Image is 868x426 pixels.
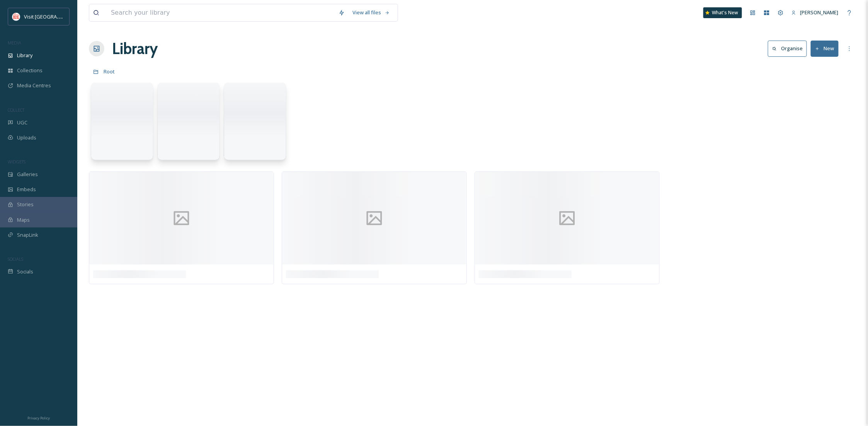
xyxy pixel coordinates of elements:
a: Organise [768,41,811,56]
span: Privacy Policy [27,416,50,421]
span: Maps [17,216,30,224]
span: Root [104,68,115,75]
button: New [811,41,839,56]
a: Library [112,37,158,60]
span: Visit [GEOGRAPHIC_DATA] [24,13,84,20]
span: Media Centres [17,82,51,89]
span: Galleries [17,171,38,178]
input: Search your library [107,4,335,21]
span: Stories [17,201,34,208]
img: vsbm-stackedMISH_CMYKlogo2017.jpg [12,13,20,20]
span: UGC [17,119,27,126]
a: Root [104,67,115,76]
a: Privacy Policy [27,413,50,422]
span: Collections [17,67,43,74]
span: SOCIALS [8,256,23,262]
span: Uploads [17,134,36,141]
span: Library [17,52,32,59]
a: [PERSON_NAME] [788,5,842,20]
span: COLLECT [8,107,24,113]
span: MEDIA [8,40,21,46]
span: Embeds [17,186,36,193]
a: What's New [703,7,742,18]
span: SnapLink [17,231,38,239]
a: View all files [349,5,394,20]
span: WIDGETS [8,159,26,165]
button: Organise [768,41,807,56]
span: Socials [17,268,33,275]
span: [PERSON_NAME] [800,9,839,16]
